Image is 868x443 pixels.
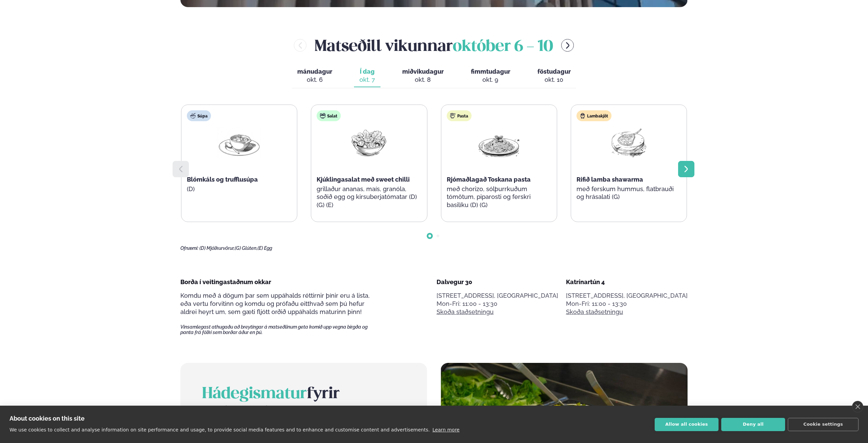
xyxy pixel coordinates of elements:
span: miðvikudagur [402,68,444,75]
p: [STREET_ADDRESS], [GEOGRAPHIC_DATA] [566,292,688,300]
p: (D) [187,185,291,193]
img: Lamb-Meat.png [607,127,651,158]
p: með chorizo, sólþurrkuðum tómötum, piparosti og ferskri basilíku (D) (G) [447,185,551,209]
a: Skoða staðsetningu [437,308,494,316]
div: okt. 8 [402,76,444,84]
div: Mon-Fri: 11:00 - 13:30 [566,300,688,308]
span: október 6 - 10 [453,39,553,54]
span: Kjúklingasalat með sweet chilli [317,176,410,183]
span: Rifið lamba shawarma [577,176,643,183]
span: Vinsamlegast athugaðu að breytingar á matseðlinum geta komið upp vegna birgða og panta frá fólki ... [180,324,379,335]
img: Spagetti.png [477,127,521,158]
span: Hádegismatur [202,387,307,402]
p: [STREET_ADDRESS], [GEOGRAPHIC_DATA] [437,292,558,300]
div: Súpa [187,110,211,121]
img: pasta.svg [450,113,456,118]
span: Borða í veitingastaðnum okkar [180,278,271,285]
div: okt. 7 [359,76,375,84]
p: We use cookies to collect and analyse information on site performance and usage, to provide socia... [10,427,430,432]
div: Lambakjöt [577,110,612,121]
img: Soup.png [217,127,261,158]
div: okt. 6 [297,76,332,84]
span: Ofnæmi: [180,245,198,251]
span: föstudagur [537,68,571,75]
strong: About cookies on this site [10,415,85,422]
button: Cookie settings [788,418,858,431]
h2: fyrir fyrirtæki [202,385,405,423]
span: Blómkáls og trufflusúpa [187,176,258,183]
div: Mon-Fri: 11:00 - 13:30 [437,300,558,308]
span: (E) Egg [258,245,272,251]
div: Salat [317,110,341,121]
button: Í dag okt. 7 [354,65,380,87]
span: Rjómaðlagað Toskana pasta [447,176,531,183]
button: fimmtudagur okt. 9 [465,65,516,87]
h2: Matseðill vikunnar [315,34,553,56]
img: Lamb.svg [580,113,585,118]
span: fimmtudagur [471,68,510,75]
span: mánudagur [297,68,332,75]
span: Í dag [359,68,375,76]
button: menu-btn-right [561,39,574,52]
span: (D) Mjólkurvörur, [199,245,235,251]
a: close [852,401,863,412]
div: okt. 9 [471,76,510,84]
img: Salad.png [347,127,391,158]
button: miðvikudagur okt. 8 [397,65,449,87]
span: Go to slide 2 [437,235,439,237]
button: Deny all [721,418,785,431]
p: með ferskum hummus, flatbrauði og hrásalati (G) [577,185,681,201]
div: okt. 10 [537,76,571,84]
button: föstudagur okt. 10 [532,65,576,87]
img: salad.svg [320,113,325,118]
a: Learn more [432,427,460,432]
div: Pasta [447,110,472,121]
div: Katrínartún 4 [566,278,688,286]
p: grillaður ananas, maís, granóla, soðið egg og kirsuberjatómatar (D) (G) (E) [317,185,421,209]
div: Dalvegur 30 [437,278,558,286]
span: (G) Glúten, [235,245,258,251]
button: Allow all cookies [655,418,719,431]
span: Komdu með á dögum þar sem uppáhalds réttirnir þínir eru á lista, eða vertu forvitinn og komdu og ... [180,292,370,315]
button: mánudagur okt. 6 [292,65,338,87]
span: Go to slide 1 [428,235,431,237]
img: soup.svg [190,113,196,118]
button: menu-btn-left [294,39,306,52]
a: Skoða staðsetningu [566,308,623,316]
